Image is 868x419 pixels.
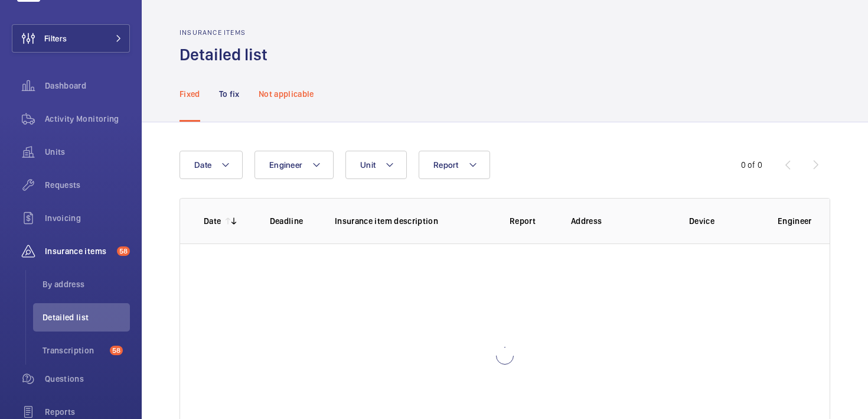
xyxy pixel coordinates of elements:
[741,159,762,171] div: 0 of 0
[180,151,243,179] button: Date
[194,160,211,170] span: Date
[345,151,407,179] button: Unit
[254,151,334,179] button: Engineer
[45,406,130,418] span: Reports
[265,215,308,227] p: Deadline
[45,146,130,158] span: Units
[501,215,544,227] p: Report
[259,88,314,100] p: Not applicable
[117,246,130,256] span: 58
[45,179,130,191] span: Requests
[45,113,130,125] span: Activity Monitoring
[43,278,130,290] span: By address
[571,215,670,227] p: Address
[180,28,275,37] h2: Insurance items
[43,345,105,356] span: Transcription
[45,245,112,257] span: Insurance items
[269,160,302,170] span: Engineer
[689,215,759,227] p: Device
[180,44,275,66] h1: Detailed list
[12,24,130,53] button: Filters
[180,88,200,100] p: Fixed
[110,346,123,355] span: 58
[219,88,240,100] p: To fix
[778,215,830,227] p: Engineer
[45,212,130,224] span: Invoicing
[44,33,67,44] span: Filters
[433,160,459,170] span: Report
[335,215,493,227] p: Insurance item description
[45,373,130,385] span: Questions
[45,80,130,92] span: Dashboard
[419,151,490,179] button: Report
[360,160,376,170] span: Unit
[43,311,130,323] span: Detailed list
[204,215,221,227] p: Date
